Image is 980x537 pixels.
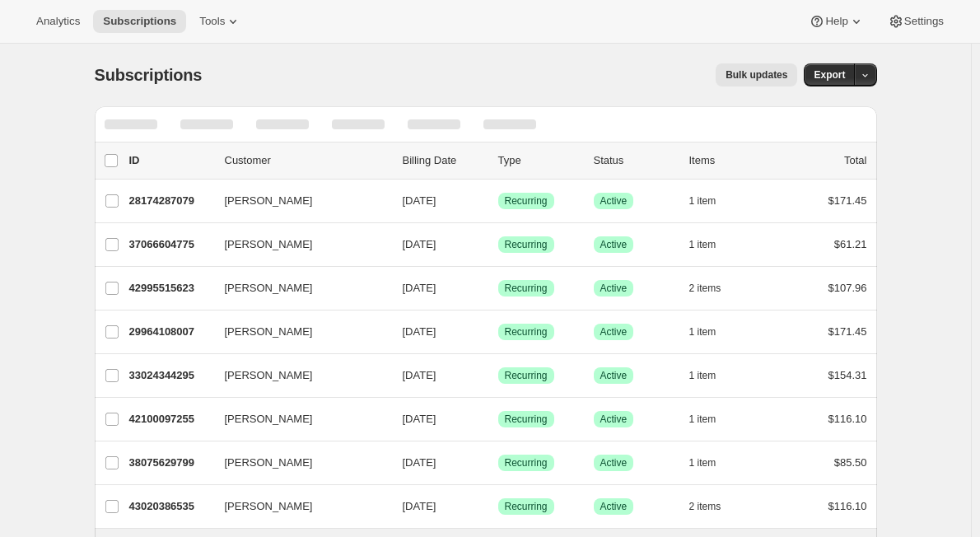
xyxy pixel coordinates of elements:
[505,325,548,339] span: Recurring
[129,495,867,518] div: 43020386535[PERSON_NAME][DATE]SuccessRecurringSuccessActive2 items$116.10
[834,456,867,469] span: $85.50
[799,10,874,33] button: Help
[129,451,867,474] div: 38075629799[PERSON_NAME][DATE]SuccessRecurringSuccessActive1 item$85.50
[689,369,716,382] span: 1 item
[103,15,176,28] span: Subscriptions
[215,493,380,520] button: [PERSON_NAME]
[689,456,716,469] span: 1 item
[804,63,855,86] button: Export
[36,15,80,28] span: Analytics
[689,189,735,212] button: 1 item
[129,152,867,169] div: IDCustomerBilling DateTypeStatusItemsTotal
[594,152,676,169] p: Status
[600,238,628,251] span: Active
[600,456,628,469] span: Active
[129,280,212,297] p: 42995515623
[215,319,380,345] button: [PERSON_NAME]
[95,66,203,84] span: Subscriptions
[505,282,548,295] span: Recurring
[129,408,867,431] div: 42100097255[PERSON_NAME][DATE]SuccessRecurringSuccessActive1 item$116.10
[689,320,735,343] button: 1 item
[689,451,735,474] button: 1 item
[225,367,313,384] span: [PERSON_NAME]
[129,455,212,471] p: 38075629799
[403,456,436,469] span: [DATE]
[215,406,380,432] button: [PERSON_NAME]
[129,233,867,256] div: 37066604775[PERSON_NAME][DATE]SuccessRecurringSuccessActive1 item$61.21
[828,369,867,381] span: $154.31
[689,364,735,387] button: 1 item
[689,500,721,513] span: 2 items
[689,282,721,295] span: 2 items
[93,10,186,33] button: Subscriptions
[600,413,628,426] span: Active
[689,238,716,251] span: 1 item
[689,233,735,256] button: 1 item
[689,152,772,169] div: Items
[129,236,212,253] p: 37066604775
[505,369,548,382] span: Recurring
[828,282,867,294] span: $107.96
[403,413,436,425] span: [DATE]
[26,10,90,33] button: Analytics
[225,455,313,471] span: [PERSON_NAME]
[904,15,944,28] span: Settings
[225,280,313,297] span: [PERSON_NAME]
[225,193,313,209] span: [PERSON_NAME]
[505,456,548,469] span: Recurring
[689,277,740,300] button: 2 items
[129,364,867,387] div: 33024344295[PERSON_NAME][DATE]SuccessRecurringSuccessActive1 item$154.31
[403,282,436,294] span: [DATE]
[225,411,313,427] span: [PERSON_NAME]
[689,408,735,431] button: 1 item
[600,194,628,208] span: Active
[129,189,867,212] div: 28174287079[PERSON_NAME][DATE]SuccessRecurringSuccessActive1 item$171.45
[505,194,548,208] span: Recurring
[600,500,628,513] span: Active
[726,68,787,82] span: Bulk updates
[403,152,485,169] p: Billing Date
[689,413,716,426] span: 1 item
[225,236,313,253] span: [PERSON_NAME]
[129,498,212,515] p: 43020386535
[716,63,797,86] button: Bulk updates
[689,194,716,208] span: 1 item
[189,10,251,33] button: Tools
[129,277,867,300] div: 42995515623[PERSON_NAME][DATE]SuccessRecurringSuccessActive2 items$107.96
[689,325,716,339] span: 1 item
[825,15,847,28] span: Help
[600,325,628,339] span: Active
[403,369,436,381] span: [DATE]
[215,275,380,301] button: [PERSON_NAME]
[814,68,845,82] span: Export
[129,367,212,384] p: 33024344295
[403,194,436,207] span: [DATE]
[828,413,867,425] span: $116.10
[403,238,436,250] span: [DATE]
[828,325,867,338] span: $171.45
[600,369,628,382] span: Active
[225,324,313,340] span: [PERSON_NAME]
[215,450,380,476] button: [PERSON_NAME]
[215,362,380,389] button: [PERSON_NAME]
[129,411,212,427] p: 42100097255
[505,238,548,251] span: Recurring
[505,500,548,513] span: Recurring
[129,193,212,209] p: 28174287079
[225,498,313,515] span: [PERSON_NAME]
[129,324,212,340] p: 29964108007
[225,152,390,169] p: Customer
[689,495,740,518] button: 2 items
[878,10,954,33] button: Settings
[828,194,867,207] span: $171.45
[215,231,380,258] button: [PERSON_NAME]
[403,500,436,512] span: [DATE]
[844,152,866,169] p: Total
[129,320,867,343] div: 29964108007[PERSON_NAME][DATE]SuccessRecurringSuccessActive1 item$171.45
[199,15,225,28] span: Tools
[215,188,380,214] button: [PERSON_NAME]
[834,238,867,250] span: $61.21
[600,282,628,295] span: Active
[828,500,867,512] span: $116.10
[403,325,436,338] span: [DATE]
